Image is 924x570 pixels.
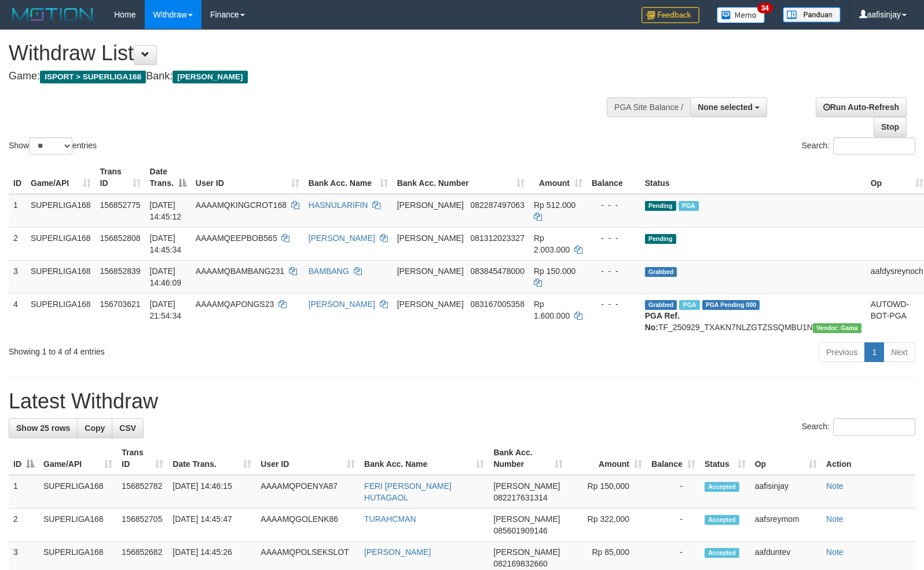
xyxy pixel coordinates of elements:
div: - - - [592,199,636,211]
span: AAAAMQAPONGS23 [196,299,274,309]
span: Show 25 rows [16,423,70,433]
span: AAAAMQEEPBOB565 [196,233,277,243]
th: Amount: activate to sort column ascending [529,161,587,194]
td: 4 [9,293,26,338]
th: Bank Acc. Number: activate to sort column ascending [393,161,529,194]
a: Show 25 rows [9,418,78,438]
th: Op: activate to sort column ascending [750,442,822,475]
td: Rp 322,000 [567,509,647,542]
a: Run Auto-Refresh [816,97,907,117]
h4: Game: Bank: [9,71,604,82]
td: 1 [9,194,26,228]
th: User ID: activate to sort column ascending [191,161,304,194]
th: Status [640,161,866,194]
span: [DATE] 14:46:09 [150,266,182,287]
td: SUPERLIGA168 [26,293,96,338]
span: Vendor URL: https://trx31.1velocity.biz [813,323,861,333]
a: TURAHCMAN [364,514,416,524]
span: [PERSON_NAME] [493,547,560,557]
td: 156852705 [117,509,168,542]
td: - [647,475,700,509]
span: [PERSON_NAME] [397,200,464,210]
div: PGA Site Balance / [607,97,690,117]
h1: Latest Withdraw [9,390,915,413]
span: Copy 082287497063 to clipboard [471,200,525,210]
th: Bank Acc. Name: activate to sort column ascending [360,442,489,475]
span: [PERSON_NAME] [493,514,560,524]
span: Copy 082217631314 to clipboard [493,493,547,502]
span: CSV [119,423,136,433]
img: MOTION_logo.png [9,6,97,23]
th: Action [822,442,915,475]
a: Stop [874,117,907,137]
span: Copy 083167005358 to clipboard [471,299,525,309]
div: - - - [592,232,636,244]
td: SUPERLIGA168 [39,509,117,542]
a: HASNULARIFIN [309,200,368,210]
th: Game/API: activate to sort column ascending [39,442,117,475]
span: Copy 085601909146 to clipboard [493,526,547,535]
td: 2 [9,227,26,260]
td: aafsreymom [750,509,822,542]
th: ID [9,161,26,194]
span: 156852775 [100,200,141,210]
span: 156852808 [100,233,141,243]
th: User ID: activate to sort column ascending [256,442,360,475]
span: PGA Pending [702,300,760,310]
td: [DATE] 14:46:15 [168,475,256,509]
span: Grabbed [645,267,677,277]
span: Copy 081312023327 to clipboard [471,233,525,243]
img: panduan.png [783,7,841,23]
select: Showentries [29,137,72,155]
a: [PERSON_NAME] [364,547,431,557]
th: Amount: activate to sort column ascending [567,442,647,475]
th: Date Trans.: activate to sort column ascending [168,442,256,475]
td: aafisinjay [750,475,822,509]
span: Accepted [705,548,739,558]
a: Copy [77,418,112,438]
label: Search: [802,418,915,436]
th: Trans ID: activate to sort column ascending [96,161,145,194]
label: Search: [802,137,915,155]
th: Balance [587,161,640,194]
td: SUPERLIGA168 [39,475,117,509]
span: Accepted [705,482,739,492]
span: AAAAMQBAMBANG231 [196,266,284,276]
th: Balance: activate to sort column ascending [647,442,700,475]
span: Rp 150.000 [534,266,575,276]
b: PGA Ref. No: [645,311,680,332]
a: Next [883,342,915,362]
a: Note [826,514,844,524]
td: 156852782 [117,475,168,509]
span: [PERSON_NAME] [493,481,560,491]
span: Rp 2.003.000 [534,233,570,254]
span: Copy 082169832660 to clipboard [493,559,547,568]
span: Rp 1.600.000 [534,299,570,320]
img: Button%20Memo.svg [717,7,765,23]
a: FERI [PERSON_NAME] HUTAGAOL [364,481,452,502]
th: ID: activate to sort column descending [9,442,39,475]
span: [DATE] 14:45:34 [150,233,182,254]
td: AAAAMQGOLENK86 [256,509,360,542]
span: AAAAMQKINGCROT168 [196,200,287,210]
td: Rp 150,000 [567,475,647,509]
span: [DATE] 21:54:34 [150,299,182,320]
td: SUPERLIGA168 [26,194,96,228]
button: None selected [690,97,767,117]
td: 2 [9,509,39,542]
td: TF_250929_TXAKN7NLZGTZSSQMBU1N [640,293,866,338]
div: - - - [592,298,636,310]
th: Date Trans.: activate to sort column descending [145,161,191,194]
span: Pending [645,234,676,244]
span: 156852839 [100,266,141,276]
img: Feedback.jpg [641,7,699,23]
td: 3 [9,260,26,293]
span: 34 [757,3,773,13]
th: Trans ID: activate to sort column ascending [117,442,168,475]
span: [PERSON_NAME] [397,299,464,309]
label: Show entries [9,137,97,155]
a: 1 [864,342,884,362]
a: Note [826,547,844,557]
span: Accepted [705,515,739,525]
span: ISPORT > SUPERLIGA168 [40,71,146,83]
